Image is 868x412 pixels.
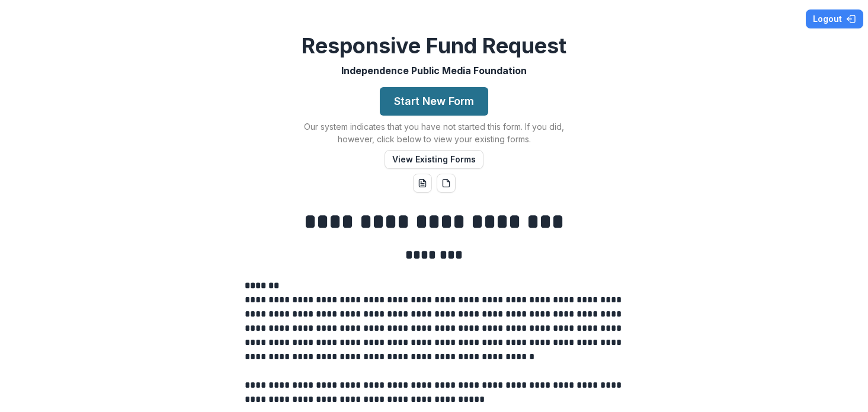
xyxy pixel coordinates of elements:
p: Independence Public Media Foundation [341,63,527,78]
button: pdf-download [437,174,456,193]
p: Our system indicates that you have not started this form. If you did, however, click below to vie... [286,120,582,145]
button: word-download [413,174,432,193]
button: Logout [806,9,863,28]
button: View Existing Forms [385,150,483,169]
h2: Responsive Fund Request [302,33,566,59]
button: Start New Form [380,87,488,116]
